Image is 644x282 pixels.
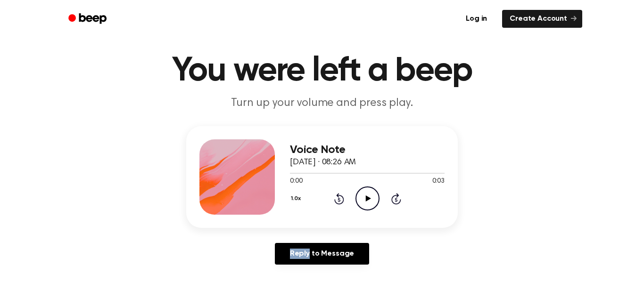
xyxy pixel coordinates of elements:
[456,8,496,30] a: Log in
[81,54,563,88] h1: You were left a beep
[290,191,304,207] button: 1.0x
[290,144,445,156] h3: Voice Note
[62,10,115,28] a: Beep
[502,10,582,28] a: Create Account
[275,243,369,265] a: Reply to Message
[432,177,445,186] span: 0:03
[290,177,302,186] span: 0:00
[141,96,503,111] p: Turn up your volume and press play.
[290,158,356,167] span: [DATE] · 08:26 AM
